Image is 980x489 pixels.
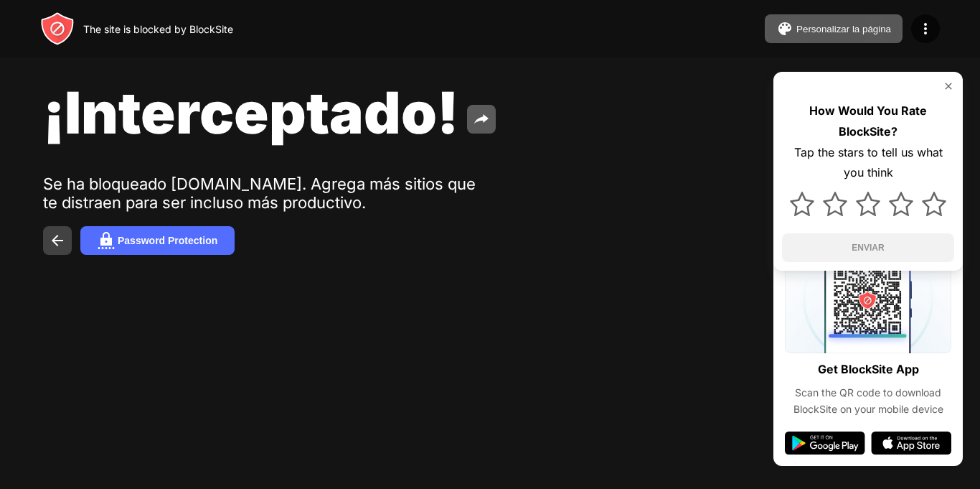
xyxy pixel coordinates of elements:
[818,359,919,380] div: Get BlockSite App
[765,14,903,43] button: Personalizar la página
[782,142,954,184] div: Tap the stars to tell us what you think
[922,192,946,216] img: star.svg
[785,385,951,417] div: Scan the QR code to download BlockSite on your mobile device
[943,80,954,92] img: rate-us-close.svg
[83,23,233,35] div: The site is blocked by BlockSite
[790,192,814,216] img: star.svg
[49,232,66,249] img: back.svg
[871,432,951,455] img: app-store.svg
[473,111,490,128] img: share.svg
[43,78,458,147] span: ¡Interceptado!
[80,226,235,255] button: Password Protection
[43,174,486,212] div: Se ha bloqueado [DOMAIN_NAME]. Agrega más sitios que te distraen para ser incluso más productivo.
[856,192,880,216] img: star.svg
[776,20,793,37] img: pallet.svg
[782,233,954,262] button: ENVIAR
[796,24,891,34] div: Personalizar la página
[782,101,954,142] div: How Would You Rate BlockSite?
[785,432,865,455] img: google-play.svg
[98,232,115,249] img: password.svg
[889,192,913,216] img: star.svg
[917,20,934,37] img: menu-icon.svg
[118,235,217,246] div: Password Protection
[40,11,75,46] img: header-logo.svg
[823,192,847,216] img: star.svg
